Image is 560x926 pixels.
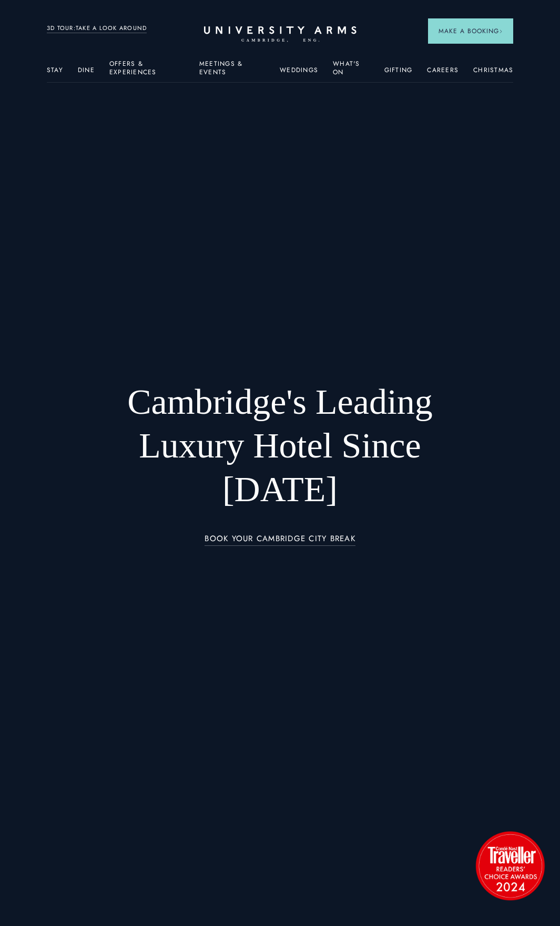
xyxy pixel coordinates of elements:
[499,29,503,33] img: Arrow icon
[428,18,513,44] button: Make a BookingArrow icon
[109,60,185,82] a: Offers & Experiences
[384,66,413,80] a: Gifting
[439,26,503,36] span: Make a Booking
[427,66,459,80] a: Careers
[47,24,147,33] a: 3D TOUR:TAKE A LOOK AROUND
[199,60,265,82] a: Meetings & Events
[333,60,369,82] a: What's On
[204,26,357,43] a: Home
[94,380,467,511] h1: Cambridge's Leading Luxury Hotel Since [DATE]
[280,66,318,80] a: Weddings
[205,534,355,546] a: BOOK YOUR CAMBRIDGE CITY BREAK
[473,66,513,80] a: Christmas
[78,66,95,80] a: Dine
[47,66,63,80] a: Stay
[471,826,549,905] img: image-2524eff8f0c5d55edbf694693304c4387916dea5-1501x1501-png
